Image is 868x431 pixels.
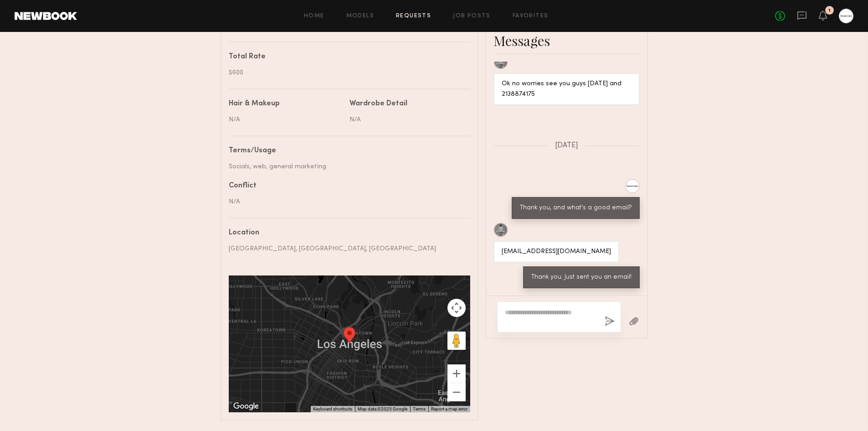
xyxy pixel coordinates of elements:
div: Terms/Usage [229,147,463,155]
div: Total Rate [229,53,463,61]
div: [GEOGRAPHIC_DATA], [GEOGRAPHIC_DATA], [GEOGRAPHIC_DATA] [229,244,463,254]
div: Wardrobe Detail [349,100,407,108]
button: Zoom in [447,364,466,383]
img: Google [231,400,261,412]
div: N/A [229,197,463,207]
a: Favorites [513,13,549,19]
a: Models [346,13,374,19]
a: Requests [396,13,431,19]
a: Job Posts [453,13,491,19]
div: Location [229,229,463,237]
button: Drag Pegman onto the map to open Street View [447,332,466,350]
div: Thank you. Just sent you an email! [531,272,632,283]
div: N/A [229,115,343,125]
button: Map camera controls [447,299,466,317]
a: Report a map error [431,406,467,411]
div: [EMAIL_ADDRESS][DOMAIN_NAME] [502,247,611,257]
a: Open this area in Google Maps (opens a new window) [231,400,261,412]
a: Terms [413,406,426,411]
a: Home [304,13,324,19]
span: Map data ©2025 Google [358,406,407,411]
span: [DATE] [555,142,578,150]
div: N/A [349,115,463,125]
div: 1 [828,8,831,13]
button: Zoom out [447,383,466,401]
div: Ok no worries see you guys [DATE] and 2138874175 [502,79,632,100]
button: Keyboard shortcuts [313,406,352,412]
div: Socials, web, general marketing [229,162,463,171]
div: $600 [229,68,463,78]
div: Messages [493,31,640,50]
div: Conflict [229,182,463,190]
div: Hair & Makeup [229,100,280,108]
div: Thank you, and what's a good email? [520,203,632,213]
